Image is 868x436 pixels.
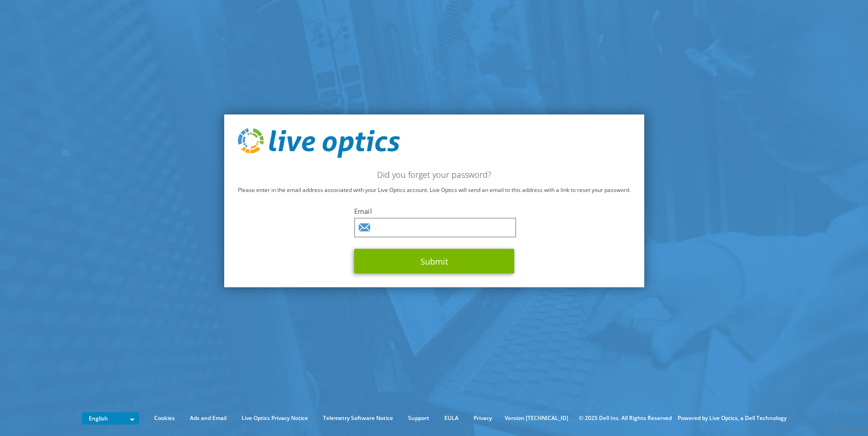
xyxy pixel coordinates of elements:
[183,413,233,423] a: Ads and Email
[574,413,676,423] li: © 2025 Dell Inc. All Rights Reserved
[401,413,436,423] a: Support
[354,207,514,216] label: Email
[316,413,400,423] a: Telemetry Software Notice
[147,413,182,423] a: Cookies
[467,413,499,423] a: Privacy
[238,128,400,158] img: live_optics_svg.svg
[238,185,631,195] p: Please enter in the email address associated with your Live Optics account. Live Optics will send...
[238,170,631,180] h2: Did you forget your password?
[500,413,573,423] li: Version [TECHNICAL_ID]
[354,249,514,274] button: Submit
[678,413,787,423] li: Powered by Live Optics, a Dell Technology
[235,413,315,423] a: Live Optics Privacy Notice
[437,413,465,423] a: EULA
